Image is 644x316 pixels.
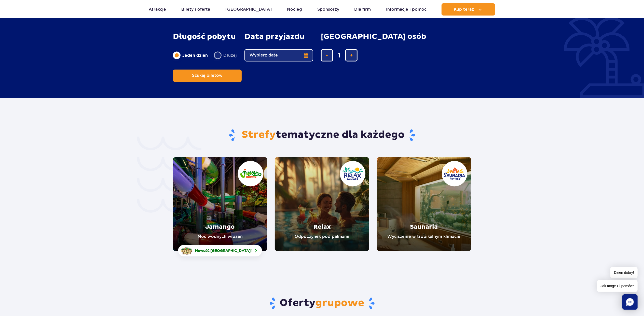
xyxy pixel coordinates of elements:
[386,3,427,16] a: Informacje i pomoc
[178,245,262,256] a: Nowość:[GEOGRAPHIC_DATA]!
[173,128,471,142] h2: tematyczne dla każdego
[610,267,638,278] span: Dzień dobry!
[345,49,358,61] button: dodaj bilet
[173,32,236,41] span: Długość pobytu
[597,280,638,292] span: Jak mogę Ci pomóc?
[622,294,638,310] div: Chat
[242,128,276,141] span: Strefy
[317,3,339,16] a: Sponsorzy
[225,3,272,16] a: [GEOGRAPHIC_DATA]
[354,3,371,16] a: Dla firm
[333,49,345,61] input: liczba biletów
[210,249,251,253] span: [GEOGRAPHIC_DATA]
[149,3,166,16] a: Atrakcje
[173,157,267,251] a: Jamango
[287,3,302,16] a: Nocleg
[244,49,313,61] button: Wybierz datę
[173,32,471,82] form: Planowanie wizyty w Park of Poland
[195,248,252,253] span: Nowość: !
[192,73,223,78] span: Szukaj biletów
[4,297,640,310] h2: Oferty
[377,157,471,251] a: Saunaria
[173,69,242,82] button: Szukaj biletów
[214,50,237,61] label: Dłużej
[316,297,364,309] span: grupowe
[442,3,495,16] button: Kup teraz
[181,3,210,16] a: Bilety i oferta
[454,7,474,12] span: Kup teraz
[321,49,333,61] button: usuń bilet
[173,50,208,61] label: Jeden dzień
[244,32,305,41] span: Data przyjazdu
[321,32,426,41] span: [GEOGRAPHIC_DATA] osób
[275,157,369,251] a: Relax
